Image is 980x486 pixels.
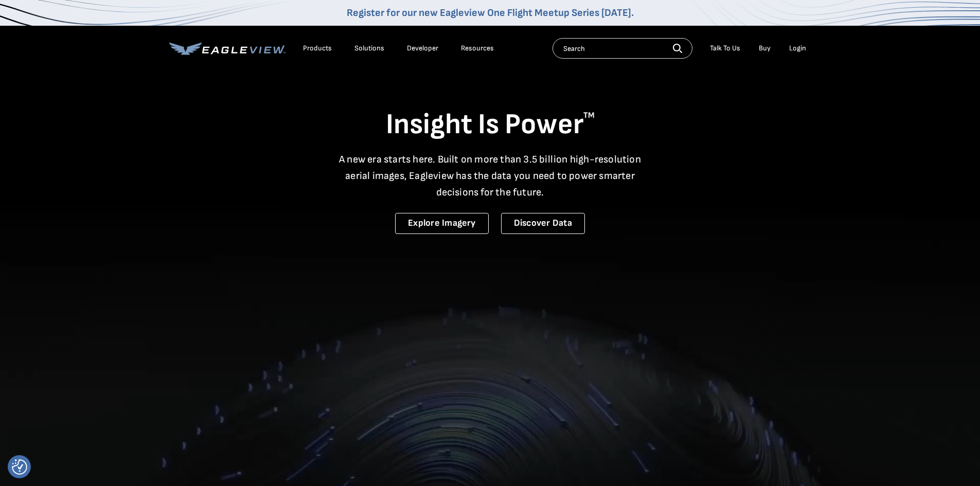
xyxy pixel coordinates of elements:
[759,44,771,53] a: Buy
[347,7,634,19] a: Register for our new Eagleview One Flight Meetup Series [DATE].
[407,44,438,53] a: Developer
[169,107,811,143] h1: Insight Is Power
[710,44,740,53] div: Talk To Us
[354,44,384,53] div: Solutions
[303,44,332,53] div: Products
[12,459,27,475] img: Revisit consent button
[395,213,489,234] a: Explore Imagery
[501,213,585,234] a: Discover Data
[461,44,494,53] div: Resources
[583,111,595,120] sup: TM
[789,44,806,53] div: Login
[333,151,648,201] p: A new era starts here. Built on more than 3.5 billion high-resolution aerial images, Eagleview ha...
[553,38,692,59] input: Search
[12,459,27,475] button: Consent Preferences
